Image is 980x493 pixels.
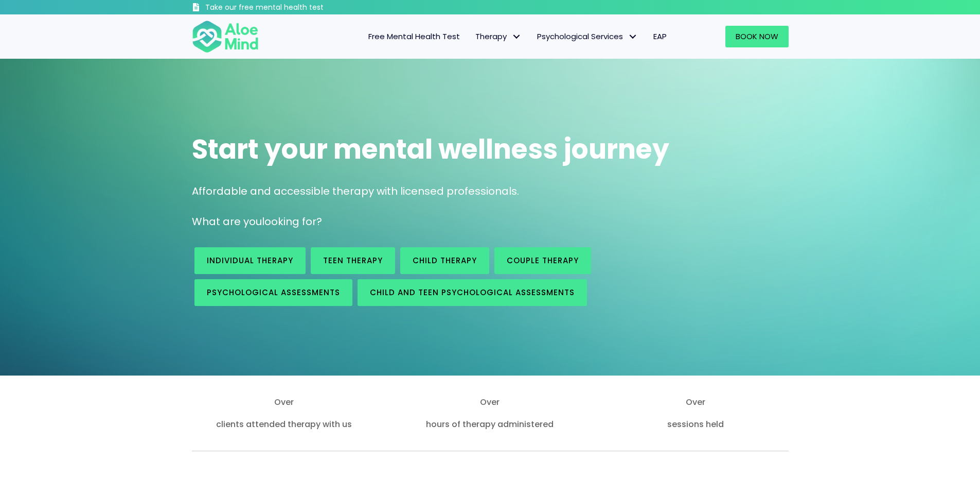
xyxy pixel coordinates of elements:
[725,26,789,47] a: Book Now
[626,29,640,44] span: Psychological Services: submenu
[370,287,575,298] span: Child and Teen Psychological assessments
[494,247,591,274] a: Couple therapy
[397,418,582,430] span: hours of therapy administered
[603,418,788,430] span: sessions held
[397,396,582,408] span: Over
[192,396,377,408] span: Over
[207,255,293,266] span: Individual therapy
[413,255,477,266] span: Child Therapy
[400,247,489,274] a: Child Therapy
[192,418,377,430] span: clients attended therapy with us
[207,287,340,298] span: Psychological assessments
[537,31,638,42] span: Psychological Services
[509,29,524,44] span: Therapy: submenu
[468,26,529,47] a: TherapyTherapy: submenu
[262,214,322,229] span: looking for?
[323,255,383,266] span: Teen Therapy
[192,214,262,229] span: What are you
[192,184,789,199] p: Affordable and accessible therapy with licensed professionals.
[529,26,646,47] a: Psychological ServicesPsychological Services: submenu
[194,247,306,274] a: Individual therapy
[272,26,674,47] nav: Menu
[358,279,587,306] a: Child and Teen Psychological assessments
[653,31,667,42] span: EAP
[192,3,379,14] a: Take our free mental health test
[361,26,468,47] a: Free Mental Health Test
[192,130,669,168] span: Start your mental wellness journey
[507,255,579,266] span: Couple therapy
[646,26,674,47] a: EAP
[475,31,522,42] span: Therapy
[192,20,259,54] img: Aloe mind Logo
[194,279,352,306] a: Psychological assessments
[311,247,395,274] a: Teen Therapy
[368,31,460,42] span: Free Mental Health Test
[205,3,379,13] h3: Take our free mental health test
[603,396,788,408] span: Over
[736,31,778,42] span: Book Now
